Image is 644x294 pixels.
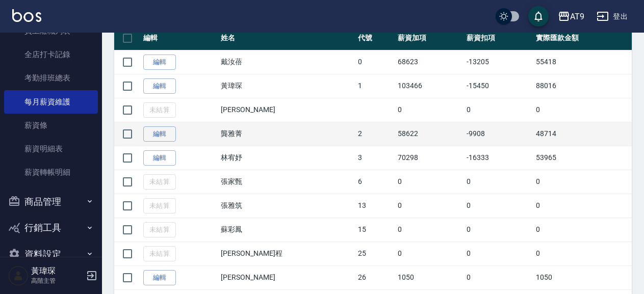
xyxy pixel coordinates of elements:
[4,66,98,90] a: 考勤排班總表
[533,242,632,265] td: 0
[533,265,632,289] td: 1050
[218,265,355,289] td: [PERSON_NAME]
[533,218,632,242] td: 0
[4,189,98,215] button: 商品管理
[533,194,632,218] td: 0
[533,74,632,98] td: 88016
[533,50,632,74] td: 55418
[464,146,533,170] td: -16333
[533,26,632,50] th: 實際匯款金額
[464,98,533,122] td: 0
[355,26,395,50] th: 代號
[218,122,355,146] td: 龔雅菁
[528,6,549,26] button: save
[218,194,355,218] td: 張雅筑
[464,194,533,218] td: 0
[464,265,533,289] td: 0
[464,242,533,265] td: 0
[355,242,395,265] td: 25
[143,150,176,166] a: 編輯
[4,137,98,161] a: 薪資明細表
[570,10,584,23] div: AT9
[218,26,355,50] th: 姓名
[464,50,533,74] td: -13205
[218,50,355,74] td: 戴汝蓓
[533,170,632,194] td: 0
[355,194,395,218] td: 13
[395,122,465,146] td: 58622
[533,122,632,146] td: 48714
[355,74,395,98] td: 1
[395,98,465,122] td: 0
[143,55,176,70] a: 編輯
[218,74,355,98] td: 黃瑋琛
[218,242,355,265] td: [PERSON_NAME]程
[464,170,533,194] td: 0
[395,242,465,265] td: 0
[4,161,98,184] a: 薪資轉帳明細
[4,215,98,241] button: 行銷工具
[395,265,465,289] td: 1050
[143,270,176,286] a: 編輯
[31,266,83,276] h5: 黃瑋琛
[143,78,176,94] a: 編輯
[395,50,465,74] td: 68623
[395,194,465,218] td: 0
[4,43,98,66] a: 全店打卡記錄
[554,6,588,27] button: AT9
[464,218,533,242] td: 0
[533,146,632,170] td: 53965
[395,170,465,194] td: 0
[355,146,395,170] td: 3
[395,218,465,242] td: 0
[464,122,533,146] td: -9908
[141,26,218,50] th: 編輯
[355,265,395,289] td: 26
[4,90,98,114] a: 每月薪資維護
[355,50,395,74] td: 0
[355,170,395,194] td: 6
[143,126,176,142] a: 編輯
[218,170,355,194] td: 張家甄
[533,98,632,122] td: 0
[395,26,465,50] th: 薪資加項
[218,98,355,122] td: [PERSON_NAME]
[395,146,465,170] td: 70298
[218,146,355,170] td: 林宥妤
[31,276,83,285] p: 高階主管
[4,114,98,137] a: 薪資條
[464,26,533,50] th: 薪資扣項
[12,9,41,22] img: Logo
[4,241,98,268] button: 資料設定
[593,7,632,26] button: 登出
[218,218,355,242] td: 蘇彩鳳
[8,265,29,286] img: Person
[395,74,465,98] td: 103466
[464,74,533,98] td: -15450
[355,218,395,242] td: 15
[355,122,395,146] td: 2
